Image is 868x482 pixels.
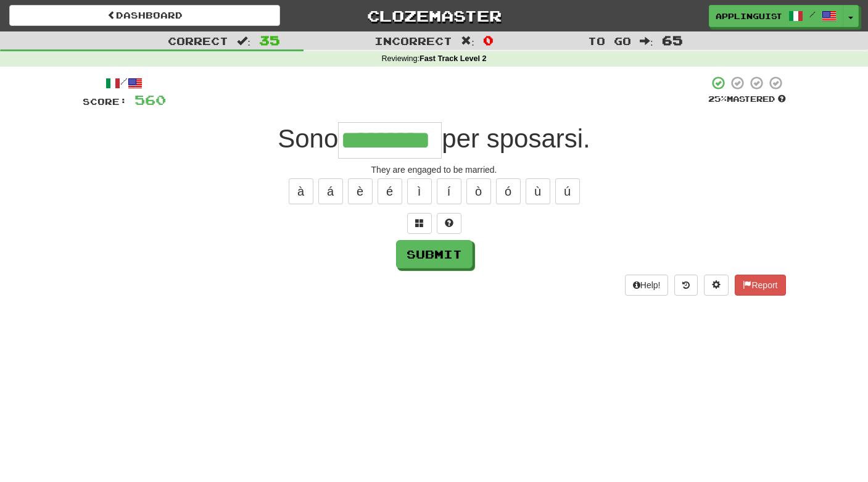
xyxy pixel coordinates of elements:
button: ó [496,178,521,204]
button: é [378,178,402,204]
div: They are engaged to be married. [83,164,786,176]
span: Score: [83,96,127,107]
span: 0 [483,33,494,48]
span: 25 % [708,94,727,104]
button: ò [466,178,491,204]
strong: Fast Track Level 2 [420,54,487,63]
button: à [289,178,313,204]
span: 65 [662,33,683,48]
button: Help! [625,275,669,296]
span: : [461,36,474,46]
span: / [809,10,816,19]
span: 560 [134,92,166,107]
button: á [318,178,343,204]
button: Single letter hint - you only get 1 per sentence and score half the points! alt+h [437,213,461,234]
a: Dashboard [9,5,280,26]
button: ù [526,178,550,204]
button: ì [407,178,432,204]
div: Mastered [708,94,786,105]
span: Applinguist [716,10,782,22]
button: è [348,178,373,204]
span: To go [588,35,631,47]
button: Submit [396,240,473,268]
a: Clozemaster [299,5,569,27]
span: Sono [278,124,338,153]
span: Correct [168,35,228,47]
span: Incorrect [374,35,452,47]
button: í [437,178,461,204]
button: ú [555,178,580,204]
button: Switch sentence to multiple choice alt+p [407,213,432,234]
a: Applinguist / [709,5,843,27]
span: per sposarsi. [442,124,590,153]
button: Round history (alt+y) [674,275,698,296]
span: : [640,36,653,46]
span: : [237,36,250,46]
div: / [83,75,166,91]
span: 35 [259,33,280,48]
button: Report [735,275,785,296]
